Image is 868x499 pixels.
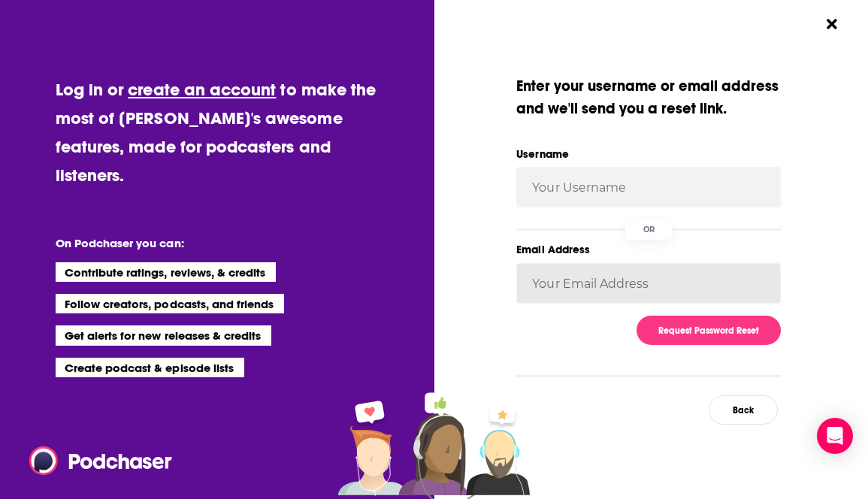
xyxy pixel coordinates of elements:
a: create an account [128,79,276,100]
img: Podchaser - Follow, Share and Rate Podcasts [29,446,174,475]
li: Contribute ratings, reviews, & credits [56,262,277,282]
div: OR [625,219,672,240]
label: Username [516,144,781,164]
li: On Podchaser you can: [56,236,356,250]
div: Open Intercom Messenger [817,418,853,454]
button: Request Password Reset [637,316,781,345]
button: Close Button [818,10,846,38]
a: Podchaser - Follow, Share and Rate Podcasts [29,446,162,475]
li: Get alerts for new releases & credits [56,325,271,345]
div: Enter your username or email address and we ' ll send you a reset link. [516,75,781,120]
input: Your Email Address [516,263,781,304]
li: Create podcast & episode lists [56,358,244,377]
li: Follow creators, podcasts, and friends [56,294,285,313]
label: Email Address [516,240,781,259]
button: Back [709,395,777,425]
input: Your Username [516,167,781,207]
